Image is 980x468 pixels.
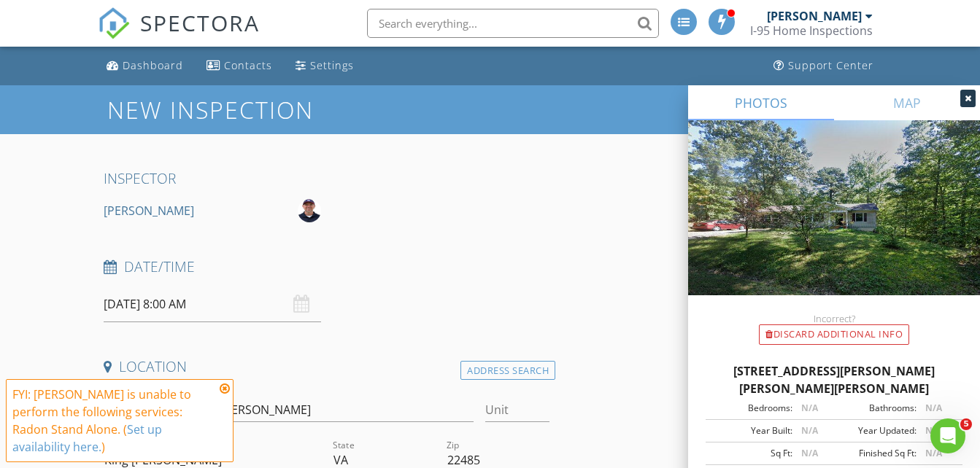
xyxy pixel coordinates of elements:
[710,424,792,437] div: Year Built:
[104,169,549,188] h4: INSPECTOR
[98,20,260,50] a: SPECTORA
[801,424,818,437] span: N/A
[767,9,862,23] div: [PERSON_NAME]
[801,447,818,459] span: N/A
[688,120,980,330] img: streetview
[688,313,980,324] div: Incorrect?
[310,58,354,72] div: Settings
[750,23,873,38] div: I-95 Home Inspections
[801,402,818,414] span: N/A
[98,7,130,39] img: The Best Home Inspection Software - Spectora
[768,52,879,79] a: Support Center
[834,424,917,437] div: Year Updated:
[710,447,792,460] div: Sq Ft:
[925,424,942,437] span: N/A
[104,286,320,322] input: Select date
[834,402,917,415] div: Bathrooms:
[107,97,431,122] h1: New Inspection
[290,52,360,79] a: Settings
[367,9,659,38] input: Search everything...
[834,447,917,460] div: Finished Sq Ft:
[925,402,942,414] span: N/A
[298,199,321,222] img: josh_pic.png
[460,361,555,381] div: Address Search
[104,199,194,222] div: [PERSON_NAME]
[201,52,278,79] a: Contacts
[12,386,215,456] div: FYI: [PERSON_NAME] is unable to perform the following services: Radon Stand Alone. ( )
[224,58,272,72] div: Contacts
[706,362,962,397] div: [STREET_ADDRESS][PERSON_NAME][PERSON_NAME][PERSON_NAME]
[930,418,965,453] iframe: Intercom live chat
[710,402,792,415] div: Bedrooms:
[759,324,909,345] div: Discard Additional info
[140,7,260,38] span: SPECTORA
[123,58,183,72] div: Dashboard
[104,257,549,276] h4: Date/Time
[834,85,980,120] a: MAP
[925,447,942,459] span: N/A
[101,52,189,79] a: Dashboard
[688,85,834,120] a: PHOTOS
[788,58,873,72] div: Support Center
[104,357,549,376] h4: Location
[960,418,972,430] span: 5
